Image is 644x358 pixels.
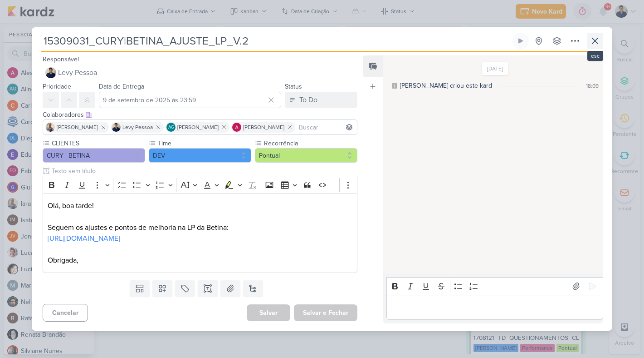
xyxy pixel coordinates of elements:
[45,67,56,78] img: Levy Pessoa
[386,277,603,295] div: Editor toolbar
[255,148,357,163] button: Pontual
[48,234,120,243] a: [URL][DOMAIN_NAME]
[299,94,317,105] div: To Do
[43,304,88,322] button: Cancelar
[149,148,251,163] button: DEV
[157,139,251,148] label: Time
[122,123,153,131] span: Levy Pessoa
[41,33,511,49] input: Kard Sem Título
[48,255,352,266] p: Obrigada,
[99,92,281,108] input: Select a date
[58,67,97,78] span: Levy Pessoa
[43,65,357,81] button: Levy Pessoa
[177,123,219,131] span: [PERSON_NAME]
[57,123,98,131] span: [PERSON_NAME]
[166,123,176,132] div: Aline Gimenez Graciano
[48,200,352,244] p: Olá, boa tarde! Seguem os ajustes e pontos de melhoria na LP da Betina:
[112,123,121,132] img: Levy Pessoa
[243,123,284,131] span: [PERSON_NAME]
[43,194,357,273] div: Editor editing area: main
[43,55,79,63] label: Responsável
[232,123,241,132] img: Alessandra Gomes
[517,37,524,45] div: Ligar relógio
[263,139,357,148] label: Recorrência
[400,81,492,90] div: [PERSON_NAME] criou este kard
[285,92,357,108] button: To Do
[51,139,145,148] label: CLIENTES
[586,82,599,90] div: 18:09
[46,123,55,132] img: Iara Santos
[43,176,357,194] div: Editor toolbar
[43,148,145,163] button: CURY | BETINA
[43,83,71,90] label: Prioridade
[50,166,357,176] input: Texto sem título
[43,110,357,119] div: Colaboradores
[386,295,603,320] div: Editor editing area: main
[99,83,144,90] label: Data de Entrega
[168,125,174,130] p: AG
[587,51,603,61] div: esc
[297,122,355,133] input: Buscar
[285,83,302,90] label: Status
